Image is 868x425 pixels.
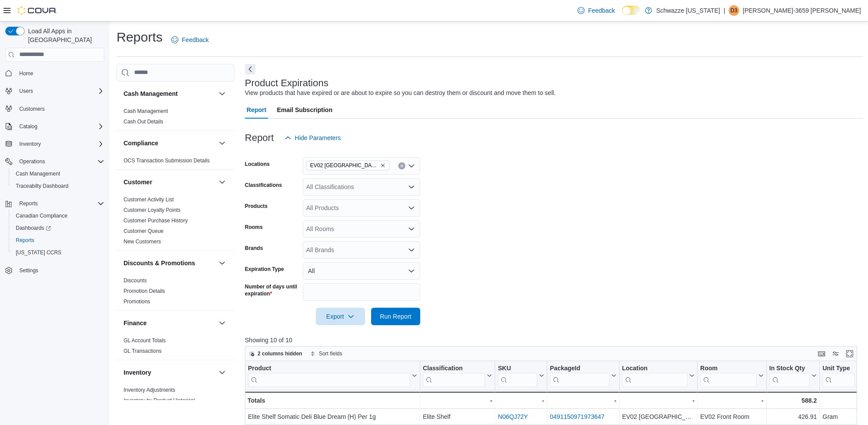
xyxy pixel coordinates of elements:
[2,155,108,168] button: Operations
[700,364,756,372] div: Room
[656,5,720,16] p: Schwazze [US_STATE]
[588,6,615,15] span: Feedback
[16,86,104,96] span: Users
[124,157,210,164] span: OCS Transaction Submission Details
[12,247,104,258] span: Washington CCRS
[124,387,175,393] a: Inventory Adjustments
[550,364,609,386] div: Package URL
[408,162,415,169] button: Open list of options
[182,35,209,44] span: Feedback
[743,5,861,16] p: [PERSON_NAME]-3659 [PERSON_NAME]
[124,397,195,404] a: Inventory by Product Historical
[622,364,687,386] div: Location
[245,245,263,252] label: Brands
[19,200,38,207] span: Reports
[217,318,227,328] button: Finance
[9,168,108,180] button: Cash Management
[124,239,161,245] a: New Customers
[822,364,855,386] div: Unit Type
[248,364,410,386] div: Product
[423,364,485,372] div: Classification
[2,85,108,97] button: Users
[124,89,215,98] button: Cash Management
[124,108,168,115] span: Cash Management
[622,411,694,422] div: EV02 [GEOGRAPHIC_DATA]
[822,364,855,372] div: Unit Type
[16,156,104,167] span: Operations
[16,86,36,96] button: Users
[303,262,420,280] button: All
[12,181,72,191] a: Traceabilty Dashboard
[16,68,104,79] span: Home
[124,118,163,125] span: Cash Out Details
[124,288,165,295] span: Promotion Details
[769,395,817,406] div: 588.2
[2,197,108,210] button: Reports
[16,170,60,177] span: Cash Management
[730,5,737,16] span: D3
[12,169,64,179] a: Cash Management
[307,348,346,359] button: Sort fields
[622,364,694,386] button: Location
[9,246,108,259] button: [US_STATE] CCRS
[124,298,150,305] span: Promotions
[217,258,227,268] button: Discounts & Promotions
[12,247,65,258] a: [US_STATE] CCRS
[306,161,390,170] span: EV02 Far NE Heights
[408,204,415,211] button: Open list of options
[248,411,417,422] div: Elite Shelf Somatic Deli Blue Dream (H) Per 1g
[2,102,108,115] button: Customers
[769,364,817,386] button: In Stock Qty
[19,140,41,148] span: Inventory
[16,237,34,244] span: Reports
[19,123,37,130] span: Catalog
[124,348,162,355] span: GL Transactions
[723,5,725,16] p: |
[117,106,234,130] div: Cash Management
[124,277,147,284] a: Discounts
[12,211,71,221] a: Canadian Compliance
[117,335,234,360] div: Finance
[9,222,108,234] a: Dashboards
[245,203,268,210] label: Products
[9,180,108,192] button: Traceabilty Dashboard
[700,411,763,422] div: EV02 Front Room
[423,364,492,386] button: Classification
[217,177,227,187] button: Customer
[408,246,415,253] button: Open list of options
[124,89,178,98] h3: Cash Management
[498,395,544,406] div: -
[19,105,45,112] span: Customers
[16,198,104,209] span: Reports
[117,28,163,46] h1: Reports
[124,139,215,148] button: Compliance
[258,350,302,357] span: 2 columns hidden
[245,133,274,143] h3: Report
[16,225,51,232] span: Dashboards
[124,139,158,148] h3: Compliance
[310,161,379,170] span: EV02 [GEOGRAPHIC_DATA]
[550,395,616,406] div: -
[321,308,360,325] span: Export
[16,103,104,114] span: Customers
[124,277,147,284] span: Discounts
[117,194,234,250] div: Customer
[18,6,57,15] img: Cova
[700,395,763,406] div: -
[2,138,108,150] button: Inventory
[844,348,855,359] button: Enter fullscreen
[124,319,147,327] h3: Finance
[423,364,485,386] div: Classification
[124,228,163,234] a: Customer Queue
[217,88,227,99] button: Cash Management
[117,275,234,310] div: Discounts & Promotions
[248,364,417,386] button: Product
[168,31,212,49] a: Feedback
[124,288,165,294] a: Promotion Details
[769,364,810,372] div: In Stock Qty
[16,121,41,132] button: Catalog
[217,138,227,148] button: Compliance
[124,348,162,354] a: GL Transactions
